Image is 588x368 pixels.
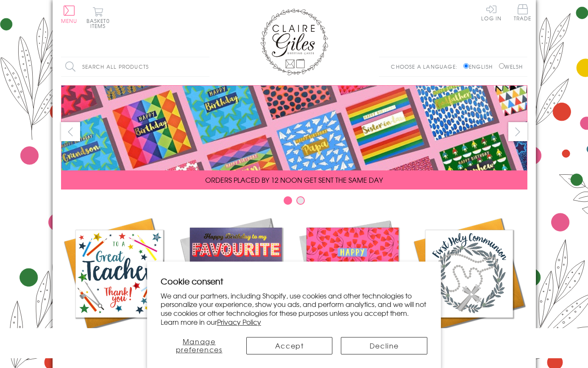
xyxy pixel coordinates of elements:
a: Log In [481,4,502,21]
a: Academic [61,215,178,348]
p: We and our partners, including Shopify, use cookies and other technologies to personalize your ex... [161,291,428,326]
button: Accept [246,337,333,354]
div: Carousel Pagination [61,196,527,209]
a: Trade [514,4,532,22]
span: ORDERS PLACED BY 12 NOON GET SENT THE SAME DAY [205,175,383,185]
input: English [463,63,469,69]
button: Basket0 items [86,7,110,28]
label: English [463,63,497,70]
span: Manage preferences [176,336,223,354]
a: Privacy Policy [217,317,261,327]
a: Communion and Confirmation [411,215,527,359]
button: next [508,122,527,141]
input: Welsh [499,63,504,69]
button: Manage preferences [161,337,238,354]
button: Decline [341,337,427,354]
label: Welsh [499,63,523,70]
p: Choose a language: [391,63,462,70]
span: Menu [61,17,78,25]
h2: Cookie consent [161,275,428,287]
a: New Releases [178,215,294,348]
img: Claire Giles Greetings Cards [260,8,328,75]
button: prev [61,122,80,141]
button: Menu [61,6,78,23]
span: Trade [514,4,532,21]
a: Birthdays [294,215,411,348]
input: Search [201,57,209,76]
span: 0 items [90,17,110,30]
input: Search all products [61,57,209,76]
button: Carousel Page 1 (Current Slide) [284,196,292,205]
button: Carousel Page 2 [296,196,305,205]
